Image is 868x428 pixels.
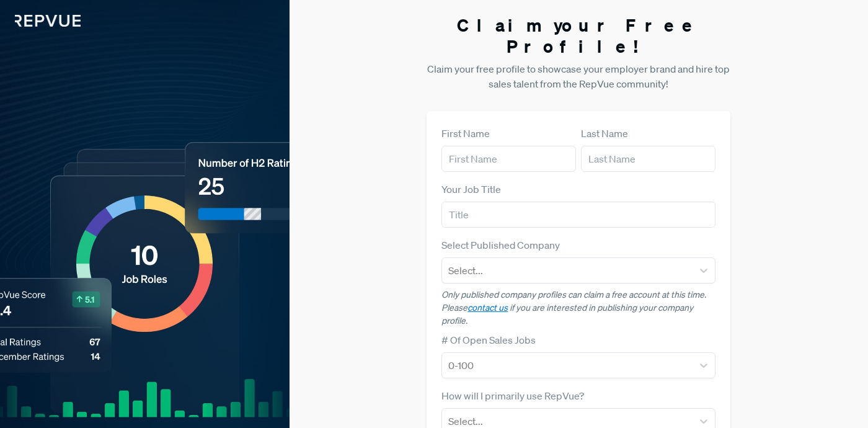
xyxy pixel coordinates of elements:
[441,238,560,252] label: Select Published Company
[441,288,715,328] p: Only published company profiles can claim a free account at this time. Please if you are interest...
[441,146,576,172] input: First Name
[441,388,584,403] label: How will I primarily use RepVue?
[441,332,536,347] label: # Of Open Sales Jobs
[441,126,490,141] label: First Name
[441,182,501,197] label: Your Job Title
[581,146,715,172] input: Last Name
[427,15,730,56] h3: Claim your Free Profile!
[581,126,628,141] label: Last Name
[441,202,715,228] input: Title
[467,302,508,313] a: contact us
[427,61,730,91] p: Claim your free profile to showcase your employer brand and hire top sales talent from the RepVue...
